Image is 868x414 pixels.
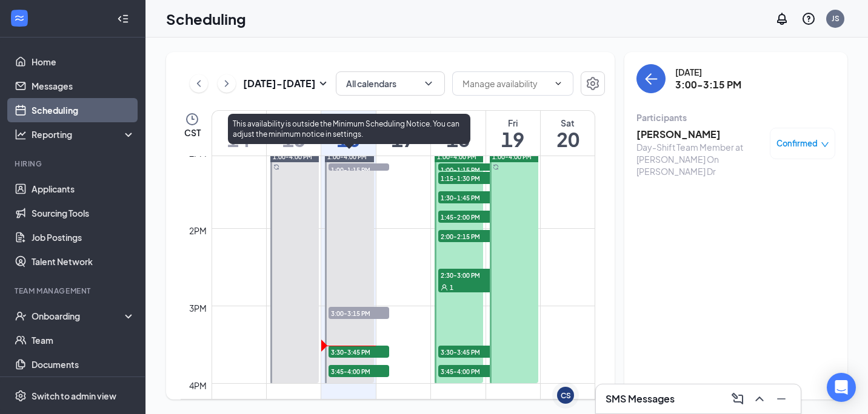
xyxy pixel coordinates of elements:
svg: WorkstreamLogo [13,12,25,24]
span: 3:45-4:00 PM [438,365,499,377]
a: Sourcing Tools [32,201,135,225]
h1: 15 [267,129,321,149]
svg: ArrowLeft [644,71,658,86]
svg: ChevronRight [221,76,233,91]
button: ChevronUp [750,389,769,409]
a: Applicants [32,177,135,201]
div: Sat [541,117,595,129]
a: September 14, 2025 [212,111,266,156]
div: Reporting [32,128,136,140]
div: This availability is outside the Minimum Scheduling Notice. You can adjust the minimum notice in ... [228,114,470,144]
span: 3:45-4:00 PM [329,365,389,377]
h1: 16 [321,129,375,149]
a: Team [32,328,135,352]
input: Manage availability [462,77,549,90]
div: 2pm [187,224,209,237]
svg: ChevronUp [752,392,767,406]
a: Talent Network [32,249,135,274]
svg: Sync [493,164,499,170]
div: 4pm [187,379,209,392]
div: [DATE] [675,66,741,78]
span: 1:45-2:00 PM [438,211,499,223]
svg: SmallChevronDown [316,76,330,91]
button: ChevronRight [218,74,236,93]
div: 3pm [187,301,209,315]
svg: QuestionInfo [801,11,816,26]
a: Messages [32,74,135,98]
div: JS [832,13,840,24]
div: Fri [486,117,540,129]
h1: Scheduling [166,8,246,29]
svg: ChevronDown [422,77,435,90]
span: 1:30-1:45 PM [438,191,499,203]
svg: ChevronLeft [193,76,205,91]
a: September 16, 2025 [321,111,375,156]
a: Home [32,50,135,74]
a: September 15, 2025 [267,111,321,156]
span: 1:00-1:15 PM [329,163,389,176]
span: 1:15-1:30 PM [438,172,499,184]
a: September 20, 2025 [541,111,595,156]
div: Participants [636,111,835,123]
button: Minimize [772,389,791,409]
button: back-button [636,64,666,93]
div: Open Intercom Messenger [827,373,856,402]
h1: 19 [486,129,540,149]
a: Scheduling [32,98,135,122]
a: September 17, 2025 [376,111,430,156]
h1: 20 [541,129,595,149]
h3: SMS Messages [606,392,675,406]
button: All calendarsChevronDown [336,71,445,96]
svg: Analysis [15,128,27,140]
div: Day-Shift Team Member at [PERSON_NAME] On [PERSON_NAME] Dr [636,141,764,177]
div: Sun [212,117,266,129]
button: ComposeMessage [728,389,747,409]
span: 2:00-2:15 PM [438,230,499,242]
span: 1:00-4:00 PM [327,153,367,161]
div: Onboarding [32,310,125,322]
svg: UserCheck [15,310,27,322]
svg: Sync [273,164,279,170]
svg: ComposeMessage [730,392,745,406]
div: Team Management [15,286,133,296]
span: 1:00-4:00 PM [273,153,312,161]
div: Hiring [15,159,133,169]
svg: Settings [586,76,600,91]
a: September 18, 2025 [431,111,485,156]
a: Documents [32,352,135,376]
svg: Settings [15,390,27,402]
span: 2:30-3:00 PM [438,269,499,281]
span: 3:30-3:45 PM [438,346,499,358]
button: ChevronLeft [190,74,208,93]
span: down [821,140,829,149]
span: 3:30-3:45 PM [329,346,389,358]
svg: Clock [185,112,199,126]
div: CS [561,390,571,401]
span: 1:00-4:00 PM [437,153,476,161]
h1: 14 [212,129,266,149]
span: CST [184,126,201,139]
a: Job Postings [32,225,135,249]
a: September 19, 2025 [486,111,540,156]
span: 1 [450,283,453,292]
button: Settings [581,71,605,96]
span: 3:00-3:15 PM [329,307,389,319]
h3: [PERSON_NAME] [636,128,764,141]
span: Confirmed [776,137,818,149]
h1: 17 [376,129,430,149]
h1: 18 [431,129,485,149]
h3: [DATE] - [DATE] [243,77,316,90]
svg: Minimize [774,392,789,406]
svg: Collapse [117,13,129,25]
svg: User [441,284,448,291]
span: 1:00-1:15 PM [438,163,499,176]
svg: Notifications [775,11,789,26]
h3: 3:00-3:15 PM [675,78,741,91]
div: Switch to admin view [32,390,116,402]
span: 1:00-4:00 PM [492,153,532,161]
svg: ChevronDown [553,79,563,88]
